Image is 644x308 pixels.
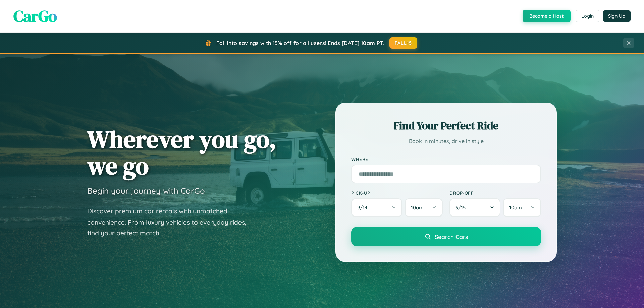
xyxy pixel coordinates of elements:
[13,5,57,27] span: CarGo
[351,198,402,217] button: 9/14
[87,126,276,179] h1: Wherever you go, we go
[449,190,541,196] label: Drop-off
[411,204,424,211] span: 10am
[603,10,631,22] button: Sign Up
[509,204,522,211] span: 10am
[351,190,443,196] label: Pick-up
[405,198,443,217] button: 10am
[576,10,599,22] button: Login
[503,198,541,217] button: 10am
[351,227,541,246] button: Search Cars
[87,206,255,239] p: Discover premium car rentals with unmatched convenience. From luxury vehicles to everyday rides, ...
[351,156,541,162] label: Where
[351,136,541,146] p: Book in minutes, drive in style
[435,233,468,240] span: Search Cars
[389,37,418,49] button: FALL15
[357,204,371,211] span: 9 / 14
[216,40,384,46] span: Fall into savings with 15% off for all users! Ends [DATE] 10am PT.
[351,118,541,133] h2: Find Your Perfect Ride
[449,198,500,217] button: 9/15
[87,186,205,196] h3: Begin your journey with CarGo
[523,10,571,22] button: Become a Host
[455,204,469,211] span: 9 / 15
